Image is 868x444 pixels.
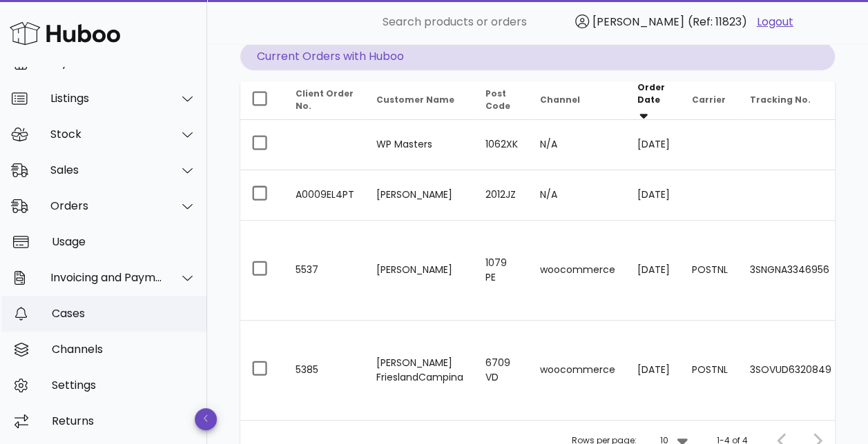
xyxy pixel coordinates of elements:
td: [PERSON_NAME] FrieslandCampina [365,321,474,420]
td: 5385 [284,321,365,420]
span: Post Code [485,88,510,112]
td: [DATE] [626,321,681,420]
td: A0009EL4PT [284,170,365,221]
th: Post Code [474,81,529,120]
p: Current Orders with Huboo [240,43,835,70]
td: [PERSON_NAME] [365,170,474,221]
td: 3SNGNA3346956 [739,221,842,321]
span: Tracking No. [750,94,811,105]
div: Usage [52,235,196,248]
td: [DATE] [626,170,681,221]
th: Channel [529,81,626,120]
td: woocommerce [529,221,626,321]
div: Channels [52,343,196,356]
td: 6709 VD [474,321,529,420]
td: N/A [529,170,626,221]
div: Settings [52,379,196,392]
th: Customer Name [365,81,474,120]
td: N/A [529,120,626,170]
td: 3SOVUD6320849 [739,321,842,420]
td: [DATE] [626,120,681,170]
td: WP Masters [365,120,474,170]
td: 1062XK [474,120,529,170]
th: Client Order No. [284,81,365,120]
div: Orders [50,199,163,212]
span: Client Order No. [296,88,354,112]
th: Carrier [681,81,739,120]
td: POSTNL [681,221,739,321]
div: Cases [52,307,196,320]
span: Channel [540,94,580,105]
span: Carrier [692,94,726,105]
span: (Ref: 11823) [688,14,747,30]
div: Sales [50,163,163,176]
td: 5537 [284,221,365,321]
td: woocommerce [529,321,626,420]
td: 1079 PE [474,221,529,321]
td: POSTNL [681,321,739,420]
td: 2012JZ [474,170,529,221]
div: Invoicing and Payments [50,271,163,284]
td: [PERSON_NAME] [365,221,474,321]
div: Returns [52,414,196,427]
span: [PERSON_NAME] [592,14,684,30]
div: Listings [50,92,163,105]
td: [DATE] [626,221,681,321]
th: Tracking No. [739,81,842,120]
span: Customer Name [376,94,454,105]
img: Huboo Logo [10,19,120,48]
span: Order Date [637,81,665,105]
th: Order Date: Sorted descending. Activate to remove sorting. [626,81,681,120]
div: Stock [50,128,163,141]
a: Logout [757,14,793,30]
